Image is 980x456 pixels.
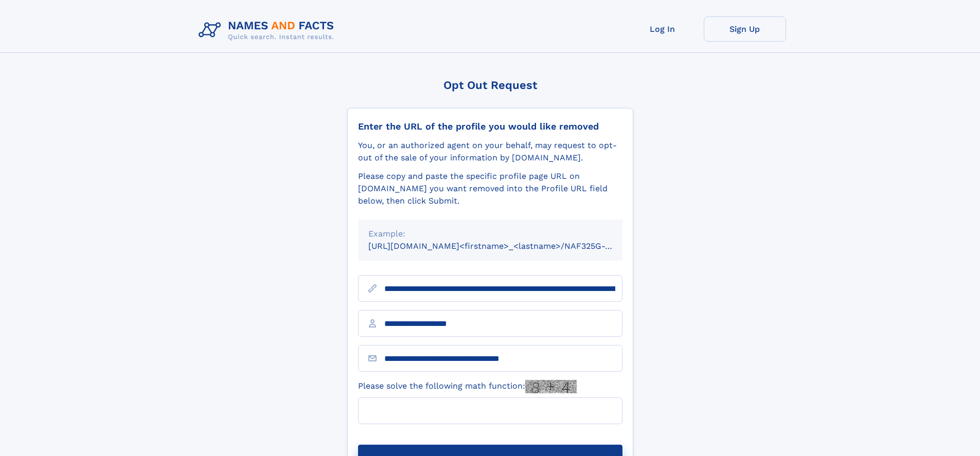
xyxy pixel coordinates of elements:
[358,121,622,132] div: Enter the URL of the profile you would like removed
[194,16,343,44] img: Logo Names and Facts
[368,241,642,251] small: [URL][DOMAIN_NAME]<firstname>_<lastname>/NAF325G-xxxxxxxx
[358,139,622,164] div: You, or an authorized agent on your behalf, may request to opt-out of the sale of your informatio...
[368,228,612,240] div: Example:
[358,170,622,207] div: Please copy and paste the specific profile page URL on [DOMAIN_NAME] you want removed into the Pr...
[347,79,633,92] div: Opt Out Request
[621,16,704,42] a: Log In
[358,380,577,393] label: Please solve the following math function:
[704,16,786,42] a: Sign Up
